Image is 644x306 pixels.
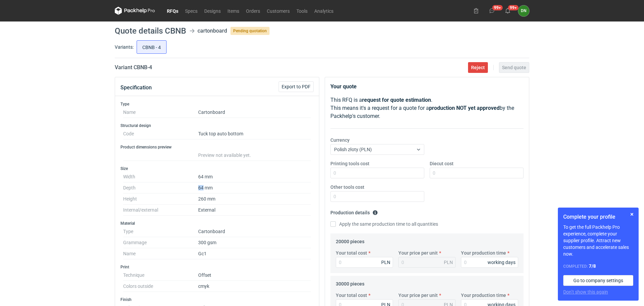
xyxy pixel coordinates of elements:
[563,289,608,295] button: Don’t show this again
[311,7,337,15] a: Analytics
[115,63,152,72] h2: Variant CBNB - 4
[381,259,390,266] div: PLN
[334,147,372,152] span: Polish złoty (PLN)
[502,5,513,16] button: 99+
[293,7,311,15] a: Tools
[198,152,251,158] span: Preview not available yet.
[518,5,529,16] button: DN
[198,107,311,118] dd: Cartonboard
[115,27,186,35] h1: Quote details CBNB
[282,84,311,89] span: Export to PDF
[120,297,314,302] h3: Finish
[279,81,314,92] button: Export to PDF
[137,40,167,54] label: CBNB - 4
[330,83,357,90] strong: Your quote
[487,5,497,16] button: 99+
[115,44,134,50] label: Variants:
[461,257,518,268] input: 0
[230,27,270,35] span: Pending quotation
[123,171,198,182] dt: Width
[120,264,314,270] h3: Print
[164,7,182,15] a: RFQs
[336,292,367,299] label: Your total cost
[120,144,314,150] h3: Product dimensions preview
[330,168,424,178] input: 0
[201,7,224,15] a: Designs
[398,250,438,256] label: Your price per unit
[398,292,438,299] label: Your price per unit
[330,221,438,227] label: Apply the same production time to all quantities
[461,292,506,299] label: Your production time
[430,160,454,167] label: Diecut cost
[198,248,311,259] dd: Gc1
[589,263,596,269] strong: 7 / 8
[123,107,198,118] dt: Name
[198,226,311,237] dd: Cartonboard
[628,210,636,218] button: Skip for now
[243,7,263,15] a: Orders
[336,236,364,244] legend: 20000 pieces
[198,205,311,216] dd: External
[198,270,311,281] dd: Offset
[362,97,431,103] strong: request for quote estimation
[518,5,529,16] div: Dawid Nowak
[123,226,198,237] dt: Type
[123,237,198,248] dt: Grammage
[198,171,311,182] dd: 64 mm
[488,259,515,266] div: working days
[182,7,201,15] a: Specs
[468,62,488,73] button: Reject
[123,193,198,205] dt: Height
[563,275,633,286] a: Go to company settings
[120,166,314,171] h3: Size
[198,128,311,139] dd: Tuck top auto bottom
[198,237,311,248] dd: 300 gsm
[499,62,529,73] button: Send quote
[123,128,198,139] dt: Code
[120,101,314,107] h3: Type
[330,96,524,120] p: This RFQ is a . This means it's a request for a quote for a by the Packhelp's customer.
[430,168,524,178] input: 0
[123,182,198,193] dt: Depth
[330,137,350,143] label: Currency
[198,281,311,292] dd: cmyk
[120,221,314,226] h3: Material
[330,191,424,202] input: 0
[198,182,311,193] dd: 64 mm
[115,7,155,15] svg: Packhelp Pro
[123,248,198,259] dt: Name
[563,224,633,257] p: To get the full Packhelp Pro experience, complete your supplier profile. Attract new customers an...
[502,65,526,70] span: Send quote
[123,270,198,281] dt: Technique
[263,7,293,15] a: Customers
[336,250,367,256] label: Your total cost
[330,184,364,190] label: Other tools cost
[471,65,485,70] span: Reject
[429,105,500,111] strong: production NOT yet approved
[120,123,314,128] h3: Structural design
[444,259,453,266] div: PLN
[120,80,152,96] button: Specification
[123,281,198,292] dt: Colors outside
[336,278,364,287] legend: 30000 pieces
[224,7,243,15] a: Items
[330,207,378,215] legend: Production details
[563,263,633,270] div: Completed:
[123,205,198,216] dt: Internal/external
[461,250,506,256] label: Your production time
[330,160,369,167] label: Printing tools cost
[198,27,227,35] div: cartonboard
[198,193,311,205] dd: 260 mm
[563,213,633,221] h1: Complete your profile
[336,257,393,268] input: 0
